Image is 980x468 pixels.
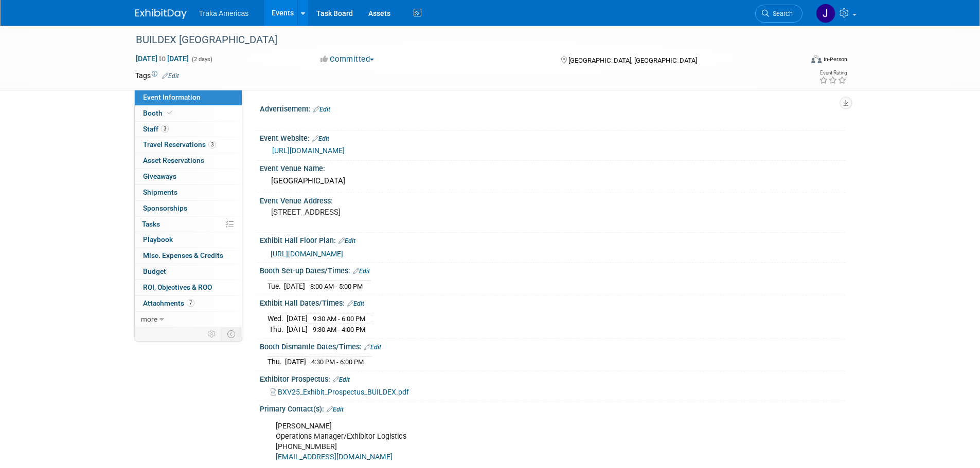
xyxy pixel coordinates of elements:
a: Edit [162,72,179,80]
a: Budget [135,264,242,279]
div: Exhibitor Prospectus: [260,371,845,385]
span: Tasks [142,220,160,228]
a: Edit [338,237,355,245]
a: Edit [333,376,350,383]
td: [DATE] [285,357,306,367]
span: 9:30 AM - 4:00 PM [313,326,365,333]
img: Jamie Saenz [816,4,835,23]
div: Primary Contact(s): [260,401,845,415]
img: ExhibitDay [135,9,187,19]
span: [GEOGRAPHIC_DATA], [GEOGRAPHIC_DATA] [568,57,697,64]
a: Tasks [135,217,242,232]
a: [URL][DOMAIN_NAME] [271,250,343,258]
div: Event Format [742,53,848,69]
span: 8:00 AM - 5:00 PM [310,283,363,290]
a: Shipments [135,185,242,200]
a: Edit [347,300,364,307]
div: Exhibit Hall Dates/Times: [260,295,845,309]
span: Event Information [143,93,201,101]
a: Travel Reservations3 [135,137,242,153]
span: to [157,54,167,63]
a: Sponsorships [135,201,242,216]
span: Traka Americas [199,9,249,17]
td: Personalize Event Tab Strip [203,327,221,341]
td: [DATE] [287,313,308,324]
span: Booth [143,109,174,117]
div: Event Venue Address: [260,193,845,206]
span: Sponsorships [143,204,187,212]
div: Event Venue Name: [260,161,845,174]
span: Playbook [143,235,173,244]
a: Search [755,5,803,23]
div: [PERSON_NAME] Operations Manager/Exhibitor Logistics [PHONE_NUMBER] [269,416,732,467]
div: Exhibit Hall Floor Plan: [260,233,845,246]
a: Giveaways [135,169,242,184]
pre: [STREET_ADDRESS] [271,208,492,217]
span: (2 days) [191,56,212,63]
td: Tue. [268,280,284,291]
span: 3 [208,141,216,148]
span: 7 [187,299,194,307]
div: Event Website: [260,130,845,144]
span: Budget [143,267,166,275]
td: Thu. [268,357,285,367]
a: Edit [364,344,381,351]
div: Event Rating [819,70,847,76]
span: Staff [143,125,169,133]
span: Travel Reservations [143,140,216,148]
a: BXV25_Exhibit_Prospectus_BUILDEX.pdf [271,388,409,396]
div: In-Person [823,55,847,63]
td: [DATE] [287,324,308,335]
a: Edit [353,268,370,275]
span: Giveaways [143,172,176,180]
span: Search [769,10,793,17]
div: Booth Set-up Dates/Times: [260,263,845,276]
span: 9:30 AM - 6:00 PM [313,315,365,323]
div: Advertisement: [260,101,845,115]
img: Format-Inperson.png [811,55,822,63]
span: more [141,315,157,323]
td: Wed. [268,313,287,324]
div: Booth Dismantle Dates/Times: [260,339,845,352]
span: Shipments [143,188,177,196]
a: Edit [327,406,344,413]
i: Booth reservation complete [167,110,172,116]
a: Misc. Expenses & Credits [135,248,242,264]
div: [GEOGRAPHIC_DATA] [268,173,838,189]
a: Attachments7 [135,296,242,311]
a: [URL][DOMAIN_NAME] [272,146,345,155]
div: BUILDEX [GEOGRAPHIC_DATA] [132,31,787,49]
td: Tags [135,70,179,81]
a: Booth [135,106,242,121]
span: [DATE] [DATE] [135,54,189,63]
span: Asset Reservations [143,156,204,164]
a: [EMAIL_ADDRESS][DOMAIN_NAME] [276,453,393,461]
a: Edit [312,135,329,142]
a: Playbook [135,232,242,248]
td: Thu. [268,324,287,335]
a: Event Information [135,90,242,105]
span: Attachments [143,299,194,307]
td: Toggle Event Tabs [221,327,242,341]
a: Staff3 [135,122,242,137]
a: more [135,312,242,327]
span: 3 [161,125,169,133]
span: BXV25_Exhibit_Prospectus_BUILDEX.pdf [278,388,409,396]
span: Misc. Expenses & Credits [143,251,223,259]
span: 4:30 PM - 6:00 PM [311,358,364,366]
a: Asset Reservations [135,153,242,169]
td: [DATE] [284,280,305,291]
span: ROI, Objectives & ROO [143,283,212,291]
a: ROI, Objectives & ROO [135,280,242,295]
a: Edit [313,106,330,113]
button: Committed [317,54,378,65]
